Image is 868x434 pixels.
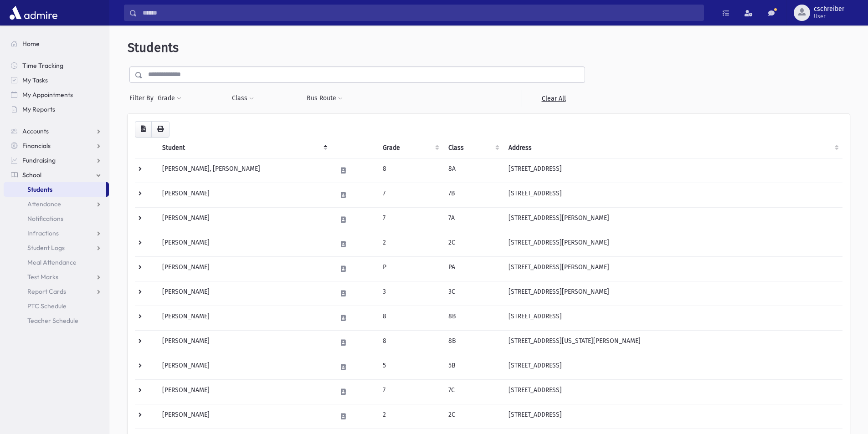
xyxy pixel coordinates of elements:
[443,281,503,306] td: 3C
[377,379,443,404] td: 7
[27,214,63,223] span: Notifications
[503,158,842,183] td: [STREET_ADDRESS]
[4,153,109,168] a: Fundraising
[443,379,503,404] td: 7C
[129,93,157,103] span: Filter By
[128,40,179,55] span: Students
[377,183,443,207] td: 7
[4,313,109,328] a: Teacher Schedule
[503,256,842,281] td: [STREET_ADDRESS][PERSON_NAME]
[443,232,503,256] td: 2C
[4,124,109,138] a: Accounts
[22,61,63,70] span: Time Tracking
[377,404,443,429] td: 2
[157,379,331,404] td: [PERSON_NAME]
[157,158,331,183] td: [PERSON_NAME], [PERSON_NAME]
[443,138,503,158] th: Class: activate to sort column ascending
[503,207,842,232] td: [STREET_ADDRESS][PERSON_NAME]
[4,73,109,87] a: My Tasks
[503,404,842,429] td: [STREET_ADDRESS]
[157,306,331,330] td: [PERSON_NAME]
[4,255,109,270] a: Meal Attendance
[443,306,503,330] td: 8B
[22,142,51,150] span: Financials
[27,229,59,237] span: Infractions
[157,330,331,355] td: [PERSON_NAME]
[4,270,109,284] a: Test Marks
[4,182,106,197] a: Students
[4,197,109,211] a: Attendance
[157,207,331,232] td: [PERSON_NAME]
[503,306,842,330] td: [STREET_ADDRESS]
[27,317,78,325] span: Teacher Schedule
[157,232,331,256] td: [PERSON_NAME]
[157,183,331,207] td: [PERSON_NAME]
[306,90,343,107] button: Bus Route
[443,207,503,232] td: 7A
[814,5,844,13] span: cschreiber
[4,211,109,226] a: Notifications
[503,183,842,207] td: [STREET_ADDRESS]
[157,256,331,281] td: [PERSON_NAME]
[27,287,66,296] span: Report Cards
[503,138,842,158] th: Address: activate to sort column ascending
[377,330,443,355] td: 8
[27,302,67,310] span: PTC Schedule
[157,404,331,429] td: [PERSON_NAME]
[377,306,443,330] td: 8
[4,226,109,240] a: Infractions
[4,102,109,117] a: My Reports
[443,330,503,355] td: 8B
[157,281,331,306] td: [PERSON_NAME]
[377,355,443,379] td: 5
[503,355,842,379] td: [STREET_ADDRESS]
[157,90,182,107] button: Grade
[377,281,443,306] td: 3
[7,4,60,22] img: AdmirePro
[22,105,55,113] span: My Reports
[4,284,109,299] a: Report Cards
[22,76,48,84] span: My Tasks
[151,121,169,138] button: Print
[377,232,443,256] td: 2
[377,138,443,158] th: Grade: activate to sort column ascending
[503,379,842,404] td: [STREET_ADDRESS]
[4,36,109,51] a: Home
[22,91,73,99] span: My Appointments
[443,183,503,207] td: 7B
[377,158,443,183] td: 8
[4,138,109,153] a: Financials
[135,121,152,138] button: CSV
[22,156,56,164] span: Fundraising
[503,281,842,306] td: [STREET_ADDRESS][PERSON_NAME]
[443,404,503,429] td: 2C
[22,127,49,135] span: Accounts
[443,256,503,281] td: PA
[22,40,40,48] span: Home
[157,355,331,379] td: [PERSON_NAME]
[22,171,41,179] span: School
[443,158,503,183] td: 8A
[443,355,503,379] td: 5B
[231,90,254,107] button: Class
[27,273,58,281] span: Test Marks
[503,330,842,355] td: [STREET_ADDRESS][US_STATE][PERSON_NAME]
[814,13,844,20] span: User
[27,185,52,194] span: Students
[4,240,109,255] a: Student Logs
[377,256,443,281] td: P
[27,244,65,252] span: Student Logs
[377,207,443,232] td: 7
[522,90,585,107] a: Clear All
[4,299,109,313] a: PTC Schedule
[27,200,61,208] span: Attendance
[4,58,109,73] a: Time Tracking
[27,258,77,266] span: Meal Attendance
[4,168,109,182] a: School
[503,232,842,256] td: [STREET_ADDRESS][PERSON_NAME]
[157,138,331,158] th: Student: activate to sort column descending
[4,87,109,102] a: My Appointments
[137,5,704,21] input: Search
